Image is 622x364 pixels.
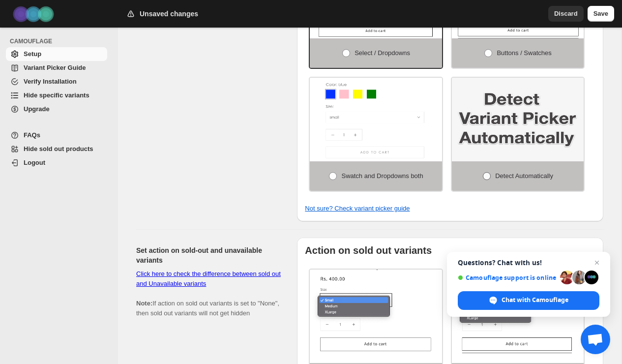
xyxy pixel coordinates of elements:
[24,91,89,99] span: Hide specific variants
[6,102,107,116] a: Upgrade
[6,61,107,75] a: Variant Picker Guide
[24,145,93,152] span: Hide sold out products
[310,270,442,353] img: Hide
[136,300,152,307] b: Note:
[341,172,423,180] span: Swatch and Dropdowns both
[6,89,107,102] a: Hide specific variants
[10,37,111,45] span: CAMOUFLAGE
[24,50,41,58] span: Setup
[6,142,107,156] a: Hide sold out products
[548,6,584,22] button: Discard
[6,75,107,89] a: Verify Installation
[140,9,198,19] h2: Unsaved changes
[24,105,50,113] span: Upgrade
[24,78,77,85] span: Verify Installation
[581,325,610,354] a: Open chat
[458,274,557,281] span: Camouflage support is online
[554,9,578,19] span: Discard
[136,245,281,265] h2: Set action on sold-out and unavailable variants
[24,64,86,71] span: Variant Picker Guide
[310,78,442,161] img: Swatch and Dropdowns both
[6,156,107,170] a: Logout
[6,47,107,61] a: Setup
[458,291,599,310] span: Chat with Camouflage
[305,245,432,256] b: Action on sold out variants
[497,49,551,57] span: Buttons / Swatches
[24,159,45,166] span: Logout
[136,270,281,287] a: Click here to check the difference between sold out and Unavailable variants
[136,270,281,317] span: If action on sold out variants is set to "None", then sold out variants will not get hidden
[458,259,599,267] span: Questions? Chat with us!
[588,6,614,22] button: Save
[502,296,568,304] span: Chat with Camouflage
[6,128,107,142] a: FAQs
[495,172,553,180] span: Detect Automatically
[24,131,40,139] span: FAQs
[593,9,608,19] span: Save
[452,78,584,161] img: Detect Automatically
[355,49,410,57] span: Select / Dropdowns
[305,205,410,212] a: Not sure? Check variant picker guide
